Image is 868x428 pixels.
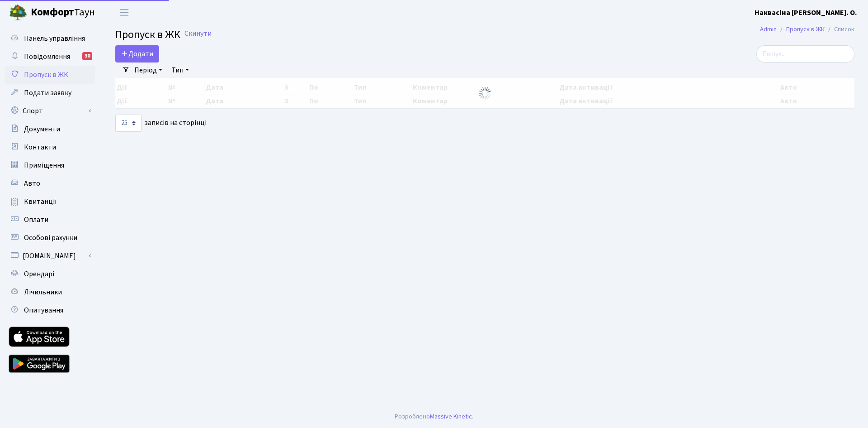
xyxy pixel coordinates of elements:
[478,86,492,101] img: Обробка...
[760,24,777,34] a: Admin
[5,156,95,174] a: Приміщення
[9,4,27,22] img: logo.png
[5,29,95,48] a: Панель управління
[24,233,77,243] span: Особові рахунки
[113,5,136,20] button: Переключити навігацію
[24,142,56,152] span: Контакти
[5,247,95,265] a: [DOMAIN_NAME]
[24,70,68,80] span: Пропуск в ЖК
[746,20,868,39] nav: breadcrumb
[5,66,95,84] a: Пропуск в ЖК
[121,49,153,59] span: Додати
[5,174,95,192] a: Авто
[31,5,74,19] b: Комфорт
[5,84,95,102] a: Подати заявку
[24,197,57,207] span: Квитанції
[5,283,95,301] a: Лічильники
[756,45,854,63] input: Пошук...
[825,24,854,34] li: Список
[24,52,70,62] span: Повідомлення
[115,27,180,43] span: Пропуск в ЖК
[184,29,212,38] a: Скинути
[5,265,95,283] a: Орендарі
[5,301,95,319] a: Опитування
[5,120,95,138] a: Документи
[5,192,95,211] a: Квитанції
[5,211,95,229] a: Оплати
[430,412,472,421] a: Massive Kinetic
[24,88,71,98] span: Подати заявку
[5,138,95,156] a: Контакти
[5,48,95,66] a: Повідомлення30
[395,412,473,422] div: Розроблено .
[115,115,207,132] label: записів на сторінці
[31,5,95,20] span: Таун
[24,34,85,43] span: Панель управління
[5,102,95,120] a: Спорт
[24,305,63,315] span: Опитування
[786,24,825,34] a: Пропуск в ЖК
[24,215,48,225] span: Оплати
[168,63,193,78] a: Тип
[24,124,60,134] span: Документи
[115,115,142,132] select: записів на сторінці
[24,160,64,170] span: Приміщення
[24,287,62,297] span: Лічильники
[5,229,95,247] a: Особові рахунки
[115,45,159,63] a: Додати
[82,52,92,60] div: 30
[755,7,857,18] a: Наквасіна [PERSON_NAME]. О.
[24,178,40,188] span: Авто
[24,269,54,279] span: Орендарі
[131,63,166,78] a: Період
[755,8,857,18] b: Наквасіна [PERSON_NAME]. О.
